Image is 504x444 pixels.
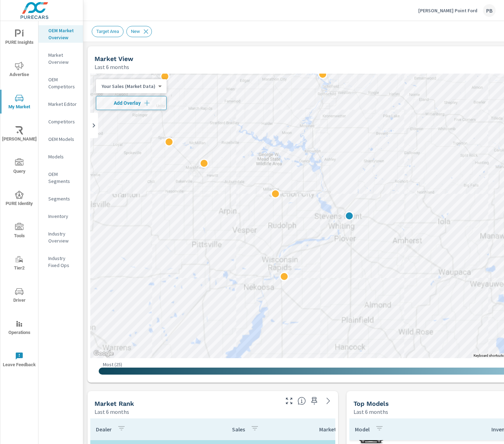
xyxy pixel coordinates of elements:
[353,408,388,416] p: Last 6 months
[48,195,77,202] p: Segments
[38,25,83,43] div: OEM Market Overview
[48,101,77,108] p: Market Editor
[126,26,152,37] div: New
[309,395,320,407] span: Save this to your personalized report
[38,74,83,92] div: OEM Competitors
[353,400,389,407] h5: Top Models
[48,230,77,244] p: Industry Overview
[103,361,122,368] p: Most ( 25 )
[38,116,83,127] div: Competitors
[2,223,36,240] span: Tools
[38,253,83,271] div: Industry Fixed Ops
[38,211,83,221] div: Inventory
[483,4,496,17] div: PB
[2,255,36,272] span: Tier2
[48,118,77,125] p: Competitors
[94,63,129,71] p: Last 6 months
[418,7,477,14] p: [PERSON_NAME] Point Ford
[92,349,115,358] a: Open this area in Google Maps (opens a new window)
[38,99,83,109] div: Market Editor
[92,29,123,34] span: Target Area
[2,158,36,176] span: Query
[48,27,77,41] p: OEM Market Overview
[2,352,36,369] span: Leave Feedback
[38,134,83,144] div: OEM Models
[283,395,295,407] button: Make Fullscreen
[48,76,77,90] p: OEM Competitors
[38,228,83,246] div: Industry Overview
[297,397,306,405] span: Market Rank shows you how you rank, in terms of sales, to other dealerships in your market. “Mark...
[2,287,36,305] span: Driver
[38,151,83,162] div: Models
[319,426,352,433] p: Market Share
[474,353,504,358] button: Keyboard shortcuts
[94,400,134,407] h5: Market Rank
[48,52,77,66] p: Market Overview
[355,426,370,433] p: Model
[2,191,36,208] span: PURE Identity
[48,171,77,185] p: OEM Segments
[2,29,36,47] span: PURE Insights
[48,255,77,269] p: Industry Fixed Ops
[127,29,144,34] span: New
[2,94,36,111] span: My Market
[323,395,334,407] a: See more details in report
[92,349,115,358] img: Google
[38,193,83,204] div: Segments
[0,21,38,376] div: nav menu
[2,320,36,337] span: Operations
[2,126,36,143] span: [PERSON_NAME]
[96,83,161,90] div: Your Sales (Market Data)
[38,169,83,186] div: OEM Segments
[96,426,112,433] p: Dealer
[94,408,129,416] p: Last 6 months
[232,426,245,433] p: Sales
[38,50,83,67] div: Market Overview
[48,213,77,220] p: Inventory
[101,83,155,89] p: Your Sales (Market Data)
[94,55,133,62] h5: Market View
[2,62,36,79] span: Advertise
[99,100,163,107] span: Add Overlay
[48,153,77,160] p: Models
[96,96,167,110] button: Add Overlay
[48,136,77,143] p: OEM Models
